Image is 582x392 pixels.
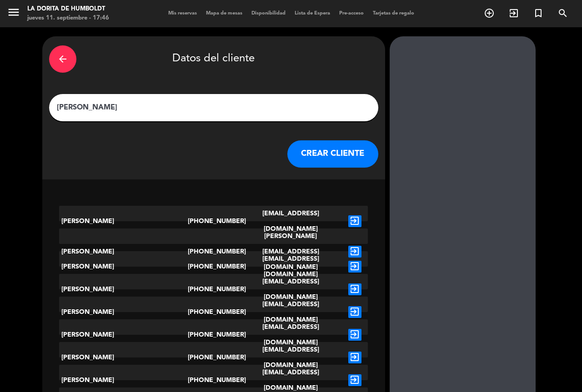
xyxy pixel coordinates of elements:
[335,11,368,16] span: Pre-acceso
[348,215,361,227] i: exit_to_app
[59,274,188,305] div: [PERSON_NAME]
[348,283,361,295] i: exit_to_app
[287,140,378,168] button: CREAR CLIENTE
[484,8,495,19] i: add_circle_outline
[239,206,342,237] div: [EMAIL_ADDRESS][DOMAIN_NAME]
[201,11,247,16] span: Mapa de mesas
[239,297,342,327] div: [EMAIL_ADDRESS][DOMAIN_NAME]
[290,11,335,16] span: Lista de Espera
[348,261,361,273] i: exit_to_app
[188,251,239,282] div: [PHONE_NUMBER]
[348,329,361,341] i: exit_to_app
[57,54,68,65] i: arrow_back
[508,8,519,19] i: exit_to_app
[59,342,188,373] div: [PERSON_NAME]
[49,43,378,75] div: Datos del cliente
[59,206,188,237] div: [PERSON_NAME]
[56,101,371,114] input: Escriba nombre, correo electrónico o número de teléfono...
[59,297,188,327] div: [PERSON_NAME]
[27,14,109,23] div: jueves 11. septiembre - 17:46
[188,206,239,237] div: [PHONE_NUMBER]
[188,274,239,305] div: [PHONE_NUMBER]
[188,297,239,327] div: [PHONE_NUMBER]
[7,5,20,22] button: menu
[188,319,239,350] div: [PHONE_NUMBER]
[59,228,188,275] div: [PERSON_NAME]
[59,319,188,350] div: [PERSON_NAME]
[348,246,361,258] i: exit_to_app
[557,8,568,19] i: search
[7,5,20,19] i: menu
[348,374,361,386] i: exit_to_app
[348,352,361,363] i: exit_to_app
[188,342,239,373] div: [PHONE_NUMBER]
[533,8,544,19] i: turned_in_not
[239,228,342,275] div: [PERSON_NAME][EMAIL_ADDRESS][DOMAIN_NAME]
[59,251,188,282] div: [PERSON_NAME]
[368,11,419,16] span: Tarjetas de regalo
[239,274,342,305] div: [EMAIL_ADDRESS][DOMAIN_NAME]
[239,251,342,282] div: [EMAIL_ADDRESS][DOMAIN_NAME]
[164,11,201,16] span: Mis reservas
[239,319,342,350] div: [EMAIL_ADDRESS][DOMAIN_NAME]
[247,11,290,16] span: Disponibilidad
[188,228,239,275] div: [PHONE_NUMBER]
[348,306,361,318] i: exit_to_app
[27,5,109,14] div: La Dorita de Humboldt
[239,342,342,373] div: [EMAIL_ADDRESS][DOMAIN_NAME]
